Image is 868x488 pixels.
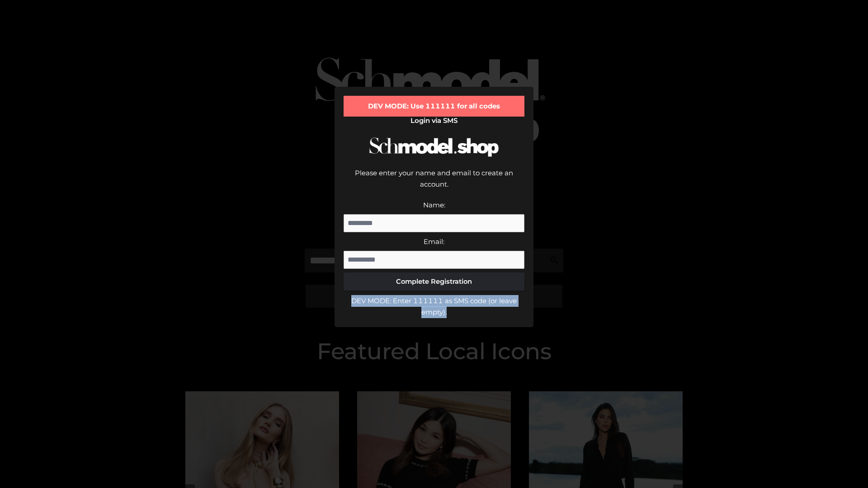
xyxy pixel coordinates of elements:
div: DEV MODE: Use 111111 for all codes [344,96,524,117]
div: DEV MODE: Enter 111111 as SMS code (or leave empty). [344,295,524,318]
div: Please enter your name and email to create an account. [344,167,524,199]
button: Complete Registration [344,272,524,291]
h2: Login via SMS [344,117,524,125]
label: Email: [424,237,444,246]
img: Schmodel Logo [366,129,502,165]
label: Name: [423,201,445,209]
